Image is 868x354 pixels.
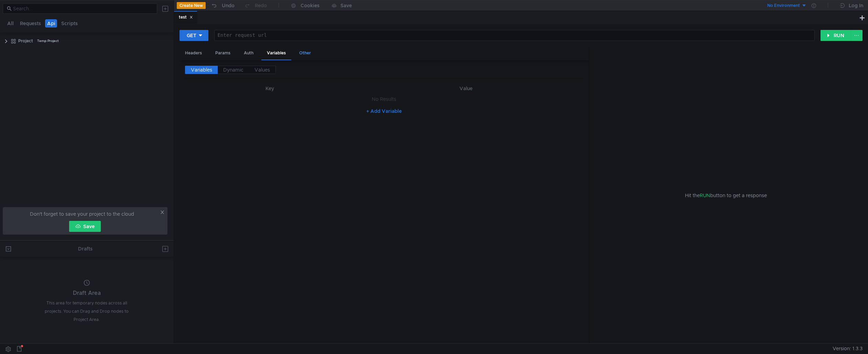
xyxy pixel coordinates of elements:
button: All [5,19,16,28]
button: Undo [206,0,239,11]
div: Project [18,36,33,46]
th: Key [185,84,355,93]
div: No Environment [767,2,800,9]
button: + Add Variable [361,106,407,117]
div: Undo [222,1,235,10]
div: Drafts [78,245,93,253]
div: Params [210,47,236,60]
button: Scripts [59,19,80,28]
button: Save [69,221,101,232]
button: GET [180,30,208,41]
button: RUN [821,30,851,41]
span: Hit the button to get a response [685,192,767,199]
th: Value [354,84,577,93]
div: Temp Project [37,36,59,46]
button: Redo [239,0,272,11]
div: Save [340,3,352,8]
div: Variables [261,47,291,60]
button: Requests [18,19,43,28]
div: Other [294,47,316,60]
input: Search... [13,5,153,12]
nz-embed-empty: No Results [372,96,396,102]
button: Create New [177,2,206,9]
div: Headers [180,47,207,60]
span: Variables [191,67,212,73]
div: test [179,14,193,21]
span: RUN [700,192,710,199]
span: Values [254,67,270,73]
div: Auth [238,47,259,60]
span: Don't forget to save your project to the cloud [30,210,134,218]
span: Version: 1.3.3 [833,344,862,354]
span: Dynamic [223,67,243,73]
div: Redo [255,1,267,10]
div: Cookies [301,1,319,10]
div: GET [187,32,196,39]
button: Api [45,19,57,28]
div: Log In [849,1,863,10]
